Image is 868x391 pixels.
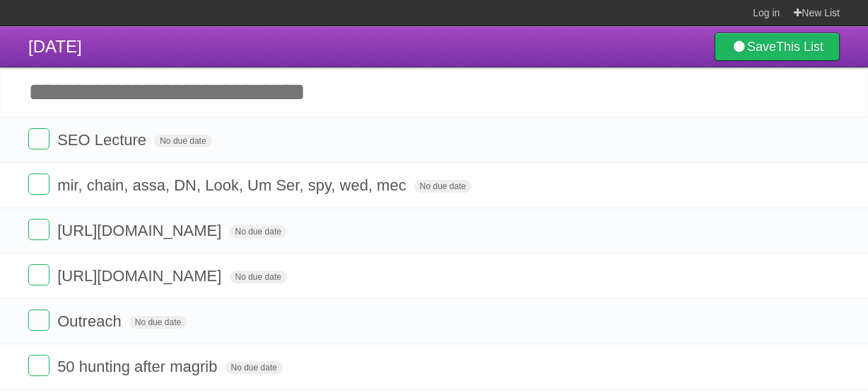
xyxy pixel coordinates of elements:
label: Done [28,310,49,331]
label: Done [28,174,49,195]
span: No due date [230,225,287,238]
span: No due date [230,271,287,283]
a: SaveThis List [715,33,840,61]
span: [DATE] [28,37,82,56]
label: Done [28,355,49,376]
span: mir, chain, assa, DN, Look, Um Ser, spy, wed, mec [57,176,410,194]
label: Done [28,128,49,149]
span: No due date [225,361,283,374]
b: This List [776,40,823,54]
span: 50 hunting after magrib [57,358,221,375]
label: Done [28,264,49,285]
span: SEO Lecture [57,131,150,149]
span: No due date [414,180,471,193]
span: No due date [129,316,187,329]
span: Outreach [57,312,125,330]
span: [URL][DOMAIN_NAME] [57,222,225,239]
span: [URL][DOMAIN_NAME] [57,267,225,285]
label: Done [28,219,49,240]
span: No due date [154,135,211,147]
